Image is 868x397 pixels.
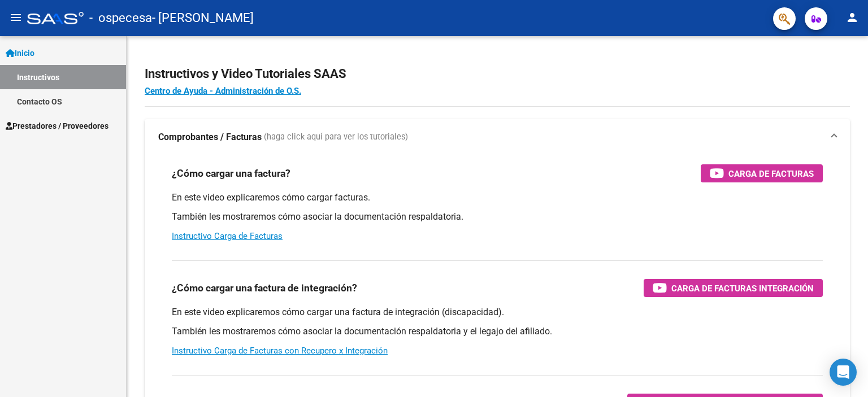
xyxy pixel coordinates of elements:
mat-expansion-panel-header: Comprobantes / Facturas (haga click aquí para ver los tutoriales) [145,119,850,155]
mat-icon: person [845,11,859,24]
span: (haga click aquí para ver los tutoriales) [264,131,408,143]
span: Prestadores / Proveedores [6,120,108,132]
h3: ¿Cómo cargar una factura de integración? [172,280,357,296]
button: Carga de Facturas [701,164,823,182]
p: En este video explicaremos cómo cargar facturas. [172,191,823,204]
span: Carga de Facturas [728,167,814,181]
div: Open Intercom Messenger [830,359,857,386]
a: Instructivo Carga de Facturas [172,231,283,241]
p: En este video explicaremos cómo cargar una factura de integración (discapacidad). [172,306,823,319]
button: Carga de Facturas Integración [644,279,823,297]
span: - ospecesa [89,6,152,30]
a: Centro de Ayuda - Administración de O.S. [145,86,301,96]
p: También les mostraremos cómo asociar la documentación respaldatoria y el legajo del afiliado. [172,325,823,338]
h3: ¿Cómo cargar una factura? [172,165,290,181]
span: - [PERSON_NAME] [152,6,254,30]
p: También les mostraremos cómo asociar la documentación respaldatoria. [172,211,823,223]
mat-icon: menu [9,11,23,24]
h2: Instructivos y Video Tutoriales SAAS [145,63,850,85]
span: Carga de Facturas Integración [671,281,814,295]
a: Instructivo Carga de Facturas con Recupero x Integración [172,346,388,356]
strong: Comprobantes / Facturas [158,131,262,143]
span: Inicio [6,47,34,59]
